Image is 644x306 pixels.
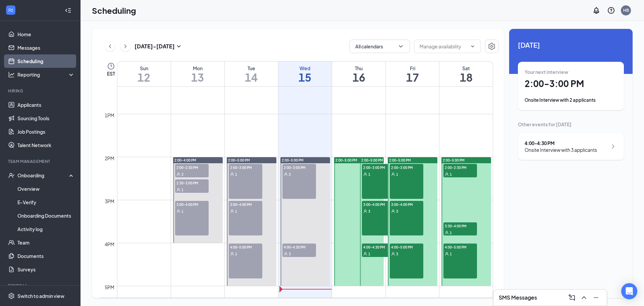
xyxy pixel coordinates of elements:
[445,252,449,256] svg: User
[17,249,75,263] a: Documents
[229,164,262,171] span: 2:00-3:00 PM
[8,293,15,299] svg: Settings
[174,158,196,163] span: 2:00-4:00 PM
[17,138,75,152] a: Talent Network
[175,42,183,50] svg: SmallChevronDown
[225,65,278,72] div: Tue
[117,72,171,83] h1: 12
[525,146,597,153] div: Onsite Interview with 3 applicants
[499,294,537,301] h3: SMS Messages
[621,283,637,299] div: Open Intercom Messenger
[225,72,278,83] h1: 14
[228,158,250,163] span: 2:00-5:00 PM
[386,65,439,72] div: Fri
[8,159,73,164] div: Team Management
[278,72,332,83] h1: 15
[485,40,498,53] button: Settings
[525,69,617,75] div: Your next interview
[391,252,395,256] svg: User
[17,98,75,112] a: Applicants
[390,164,423,171] span: 2:00-3:00 PM
[420,43,467,50] input: Manage availability
[181,187,183,192] span: 1
[65,7,71,14] svg: Collapse
[592,294,600,302] svg: Minimize
[284,252,288,256] svg: User
[230,252,234,256] svg: User
[181,172,183,177] span: 2
[518,121,624,128] div: Other events for [DATE]
[17,222,75,236] a: Activity log
[350,40,410,53] button: All calendarsChevronDown
[278,61,332,86] a: October 15, 2025
[17,236,75,249] a: Team
[105,41,115,51] button: ChevronLeft
[225,61,278,86] a: October 14, 2025
[176,172,180,176] svg: User
[470,44,475,49] svg: ChevronDown
[17,263,75,276] a: Surveys
[282,244,316,250] span: 4:00-4:30 PM
[332,61,385,86] a: October 16, 2025
[7,7,14,13] svg: WorkstreamLogo
[391,172,395,176] svg: User
[445,231,449,235] svg: User
[122,42,129,50] svg: ChevronRight
[17,112,75,125] a: Sourcing Tools
[229,244,262,250] span: 4:00-5:00 PM
[439,65,493,72] div: Sat
[362,164,395,171] span: 2:00-3:00 PM
[396,252,398,256] span: 3
[235,252,237,256] span: 1
[443,158,465,163] span: 2:00-5:00 PM
[361,158,383,163] span: 2:00-5:00 PM
[171,72,224,83] h1: 13
[17,28,75,41] a: Home
[17,293,64,299] div: Switch to admin view
[176,209,180,213] svg: User
[488,42,496,50] svg: Settings
[607,6,615,14] svg: QuestionInfo
[17,182,75,195] a: Overview
[450,230,452,235] span: 1
[391,209,395,213] svg: User
[107,70,115,77] span: EST
[579,292,589,303] button: ChevronUp
[282,164,316,171] span: 2:00-3:00 PM
[17,172,69,179] div: Onboarding
[278,65,332,72] div: Wed
[368,252,370,256] span: 1
[103,283,116,291] div: 5pm
[525,78,617,89] h1: 2:00 - 3:00 PM
[623,7,629,13] div: HB
[235,172,237,177] span: 1
[17,71,75,78] div: Reporting
[103,198,116,205] div: 3pm
[445,172,449,176] svg: User
[609,142,617,150] svg: ChevronRight
[332,65,385,72] div: Thu
[103,112,116,119] div: 1pm
[397,43,404,50] svg: ChevronDown
[386,61,439,86] a: October 17, 2025
[175,164,209,171] span: 2:00-2:30 PM
[443,244,477,250] span: 4:00-5:00 PM
[17,209,75,222] a: Onboarding Documents
[17,125,75,138] a: Job Postings
[117,61,171,86] a: October 12, 2025
[17,41,75,54] a: Messages
[450,172,452,177] span: 1
[518,40,624,50] span: [DATE]
[389,158,411,163] span: 2:00-5:00 PM
[363,209,367,213] svg: User
[229,201,262,208] span: 3:00-4:00 PM
[396,172,398,177] span: 1
[363,172,367,176] svg: User
[171,61,224,86] a: October 13, 2025
[8,88,73,94] div: Hiring
[580,294,588,302] svg: ChevronUp
[17,195,75,209] a: E-Verify
[171,65,224,72] div: Mon
[175,179,209,186] span: 2:30-3:00 PM
[450,252,452,256] span: 1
